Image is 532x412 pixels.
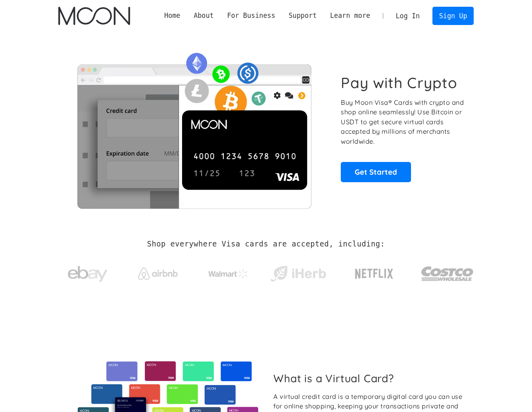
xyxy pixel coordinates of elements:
[273,372,467,385] h2: What is a Virtual Card?
[323,11,377,21] div: Learn more
[194,11,214,21] div: About
[354,264,394,284] img: Netflix
[432,7,474,25] a: Sign Up
[421,259,474,289] img: Costco
[187,11,220,21] div: About
[68,262,108,287] img: ebay
[421,251,474,293] a: Costco
[58,7,130,25] a: home
[341,98,465,146] p: Buy Moon Visa® Cards with crypto and shop online seamlessly! Use Bitcoin or USDT to get secure vi...
[282,11,323,21] div: Support
[269,264,328,284] img: iHerb
[128,260,187,284] a: Airbnb
[58,7,130,25] img: Moon Logo
[208,269,248,279] img: Walmart
[341,74,457,92] h1: Pay with Crypto
[221,11,282,21] div: For Business
[138,268,178,280] img: Airbnb
[58,47,330,208] img: Moon Cards let you spend your crypto anywhere Visa is accepted.
[58,254,117,291] a: ebay
[330,11,370,21] div: Learn more
[227,11,275,21] div: For Business
[269,256,328,288] a: iHerb
[157,11,187,21] a: Home
[389,7,426,25] a: Log In
[288,11,317,21] div: Support
[147,240,385,248] h2: Shop everywhere Visa cards are accepted, including:
[198,261,257,283] a: Walmart
[341,162,411,182] a: Get Started
[339,256,410,288] a: Netflix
